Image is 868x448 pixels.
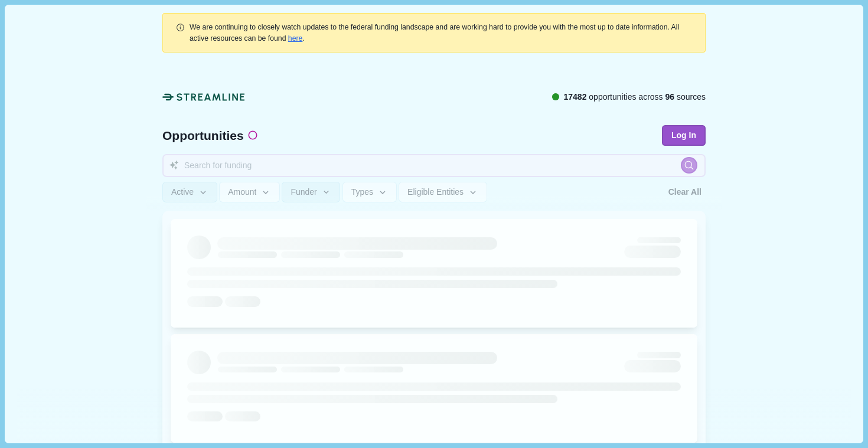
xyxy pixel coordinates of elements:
input: Search for funding [162,154,706,177]
button: Active [162,182,217,202]
button: Types [342,182,397,202]
span: Types [351,187,373,197]
button: Log In [662,125,706,146]
span: Eligible Entities [407,187,464,197]
span: opportunities across sources [563,91,706,103]
span: We are continuing to closely watch updates to the federal funding landscape and are working hard ... [190,23,679,42]
span: Opportunities [162,129,244,142]
button: Funder [282,182,340,202]
span: Funder [291,187,316,197]
button: Clear All [664,182,706,202]
span: 96 [665,92,675,102]
span: Amount [228,187,256,197]
button: Amount [219,182,280,202]
button: Eligible Entities [399,182,487,202]
span: Active [171,187,194,197]
a: here [288,34,303,42]
div: . [190,22,693,44]
span: 17482 [563,92,586,102]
